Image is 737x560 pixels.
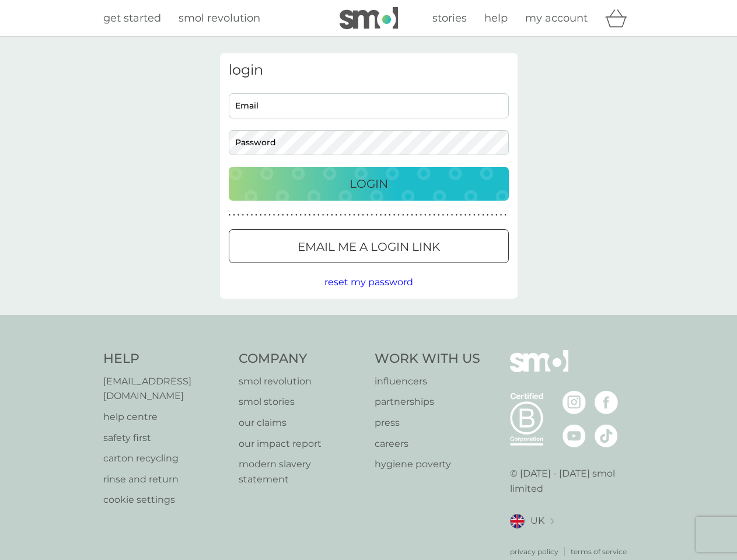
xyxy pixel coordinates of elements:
[375,436,480,452] a: careers
[239,394,363,409] a: smol stories
[510,546,558,557] a: privacy policy
[239,415,363,430] a: our claims
[246,212,249,218] p: ●
[420,212,422,218] p: ●
[446,212,449,218] p: ●
[239,374,363,389] a: smol revolution
[103,492,228,508] a: cookie settings
[326,212,329,218] p: ●
[309,212,311,218] p: ●
[260,212,262,218] p: ●
[229,212,231,218] p: ●
[595,391,618,414] img: visit the smol Facebook page
[255,212,257,218] p: ●
[375,350,480,368] h4: Work With Us
[380,212,382,218] p: ●
[103,10,161,27] a: get started
[469,212,471,218] p: ●
[179,12,260,24] span: smol revolution
[324,275,413,290] button: reset my password
[402,212,404,218] p: ●
[366,212,369,218] p: ●
[322,212,324,218] p: ●
[324,276,413,288] span: reset my password
[375,394,480,409] a: partnerships
[384,212,386,218] p: ●
[510,514,525,528] img: UK flag
[432,10,467,27] a: stories
[298,237,440,256] p: Email me a login link
[432,12,467,24] span: stories
[340,7,398,29] img: smol
[371,212,373,218] p: ●
[331,212,333,218] p: ●
[478,212,480,218] p: ●
[268,212,271,218] p: ●
[393,212,396,218] p: ●
[375,374,480,389] a: influencers
[595,424,618,447] img: visit the smol Tiktok page
[313,212,315,218] p: ●
[451,212,453,218] p: ●
[251,212,253,218] p: ●
[229,62,509,79] h3: login
[103,430,228,446] a: safety first
[424,212,427,218] p: ●
[237,212,240,218] p: ●
[239,436,363,452] a: our impact report
[415,212,418,218] p: ●
[233,212,235,218] p: ●
[375,212,378,218] p: ●
[504,212,507,218] p: ●
[229,229,509,263] button: Email me a login link
[571,546,627,557] p: terms of service
[295,212,298,218] p: ●
[353,212,355,218] p: ●
[103,472,228,487] a: rinse and return
[460,212,462,218] p: ●
[464,212,467,218] p: ●
[348,212,351,218] p: ●
[239,457,363,487] a: modern slavery statement
[525,12,588,24] span: my account
[277,212,280,218] p: ●
[229,167,509,201] button: Login
[344,212,347,218] p: ●
[239,350,363,368] h4: Company
[350,174,388,193] p: Login
[375,457,480,472] a: hygiene poverty
[291,212,293,218] p: ●
[438,212,440,218] p: ●
[300,212,302,218] p: ●
[473,212,476,218] p: ●
[484,12,508,24] span: help
[264,212,267,218] p: ●
[273,212,275,218] p: ●
[563,424,586,447] img: visit the smol Youtube page
[242,212,244,218] p: ●
[500,212,502,218] p: ●
[510,350,568,390] img: smol
[484,10,508,27] a: help
[362,212,364,218] p: ●
[491,212,493,218] p: ●
[375,415,480,430] a: press
[317,212,320,218] p: ●
[103,374,228,404] a: [EMAIL_ADDRESS][DOMAIN_NAME]
[103,409,228,425] a: help centre
[389,212,391,218] p: ●
[442,212,445,218] p: ●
